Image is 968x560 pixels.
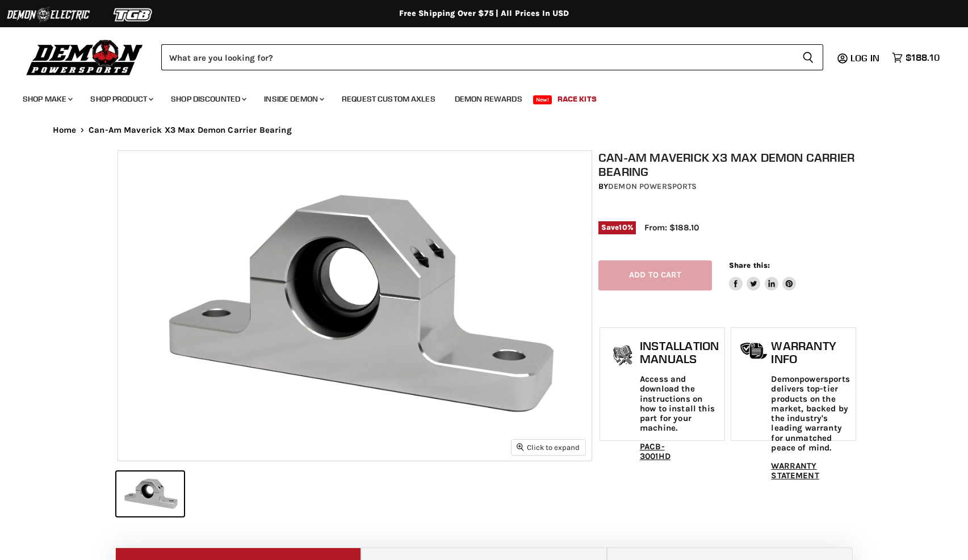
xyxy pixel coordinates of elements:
form: Product [161,44,823,70]
nav: Breadcrumbs [30,125,938,135]
img: IMAGE [118,151,592,461]
a: Shop Product [82,87,160,111]
a: Race Kits [549,87,605,111]
input: Search [161,44,793,70]
p: Demonpowersports delivers top-tier products on the market, backed by the industry's leading warra... [771,374,849,453]
img: TGB Logo 2 [91,4,176,26]
div: Free Shipping Over $75 | All Prices In USD [30,9,938,19]
button: IMAGE thumbnail [116,471,184,516]
a: Home [53,125,77,135]
span: Share this: [729,261,770,270]
span: Log in [850,52,879,64]
aside: Share this: [729,260,797,290]
a: Shop Make [14,87,79,111]
img: Demon Electric Logo 2 [6,4,91,26]
h1: Installation Manuals [640,339,719,366]
a: Demon Rewards [446,87,531,111]
a: $188.10 [886,49,945,66]
div: by [598,180,857,193]
ul: Main menu [14,83,937,111]
span: New! [533,95,552,104]
button: Click to expand [512,440,585,455]
img: install_manual-icon.png [609,342,637,370]
a: Shop Discounted [162,87,253,111]
a: WARRANTY STATEMENT [771,461,819,481]
a: Log in [845,53,886,63]
p: Access and download the instructions on how to install this part for your machine. [640,374,719,433]
img: Demon Powersports [23,37,147,77]
a: Inside Demon [255,87,331,111]
span: Click to expand [517,443,580,452]
img: warranty-icon.png [740,342,768,360]
span: Can-Am Maverick X3 Max Demon Carrier Bearing [89,125,292,135]
a: Request Custom Axles [333,87,444,111]
h1: Warranty Info [771,339,849,366]
span: 10 [619,223,627,231]
a: Demon Powersports [608,182,697,191]
h1: Can-Am Maverick X3 Max Demon Carrier Bearing [598,150,857,179]
a: PACB-3001HD [640,441,671,461]
button: Search [793,44,823,70]
span: $188.10 [906,52,940,63]
span: From: $188.10 [644,222,699,233]
span: Save % [598,221,636,234]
